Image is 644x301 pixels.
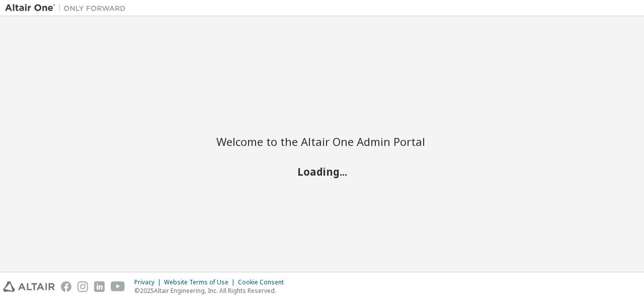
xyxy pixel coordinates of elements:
img: instagram.svg [77,281,88,292]
img: linkedin.svg [94,281,105,292]
div: Website Terms of Use [164,278,238,286]
p: © 2025 Altair Engineering, Inc. All Rights Reserved. [134,286,290,295]
img: facebook.svg [61,281,71,292]
div: Cookie Consent [238,278,290,286]
img: youtube.svg [111,281,125,292]
div: Privacy [134,278,164,286]
h2: Welcome to the Altair One Admin Portal [216,134,428,148]
img: Altair One [5,3,131,13]
img: altair_logo.svg [3,281,55,292]
h2: Loading... [216,165,428,178]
